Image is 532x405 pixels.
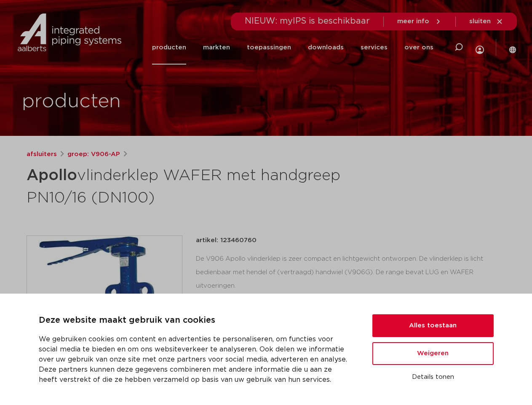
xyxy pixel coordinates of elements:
[372,370,494,384] button: Details tonen
[361,30,388,65] a: services
[27,168,77,183] strong: Apollo
[404,30,433,65] a: over ons
[397,18,429,24] span: meer info
[152,30,186,65] a: producten
[372,342,494,365] button: Weigeren
[397,18,442,25] a: meer info
[27,163,343,208] h1: vlinderklep WAFER met handgreep PN10/16 (DN100)
[27,236,182,391] img: Product Image for Apollo vlinderklep WAFER met handgreep PN10/16 (DN100)
[245,17,370,25] span: NIEUW: myIPS is beschikbaar
[372,314,494,337] button: Alles toestaan
[203,30,230,65] a: markten
[152,30,433,65] nav: Menu
[27,149,57,159] a: afsluiters
[39,334,352,385] p: We gebruiken cookies om content en advertenties te personaliseren, om functies voor social media ...
[247,30,291,65] a: toepassingen
[196,252,506,337] div: De V906 Apollo vlinderklep is zeer compact en lichtgewicht ontworpen. De vlinderklep is licht bed...
[39,314,352,327] p: Deze website maakt gebruik van cookies
[469,18,491,24] span: sluiten
[196,235,257,246] p: artikel: 123460760
[469,18,503,25] a: sluiten
[308,30,344,65] a: downloads
[67,149,120,159] a: groep: V906-AP
[22,88,121,115] h1: producten
[476,28,484,67] div: my IPS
